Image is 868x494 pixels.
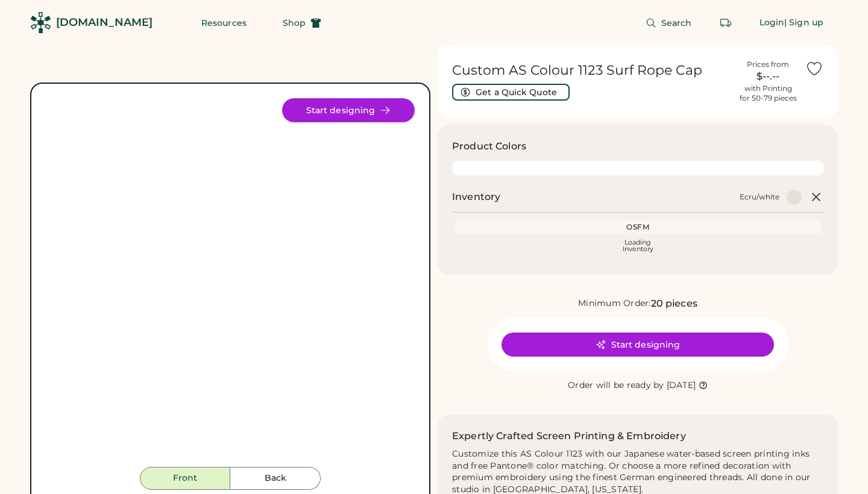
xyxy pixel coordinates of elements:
img: 1123 - Ecru/white Front Image [46,98,415,467]
div: [DATE] [667,380,696,392]
div: 20 pieces [651,296,697,311]
h3: Product Colors [452,139,526,154]
div: OSFM [457,222,819,232]
img: Rendered Logo - Screens [30,12,51,33]
div: Login [759,17,785,29]
h2: Expertly Crafted Screen Printing & Embroidery [452,429,686,443]
div: Loading Inventory [623,239,653,252]
div: Minimum Order: [578,298,651,310]
button: Search [631,11,706,35]
button: Start designing [502,333,774,357]
div: $--.-- [738,69,798,84]
button: Resources [187,11,261,35]
div: [DOMAIN_NAME] [56,15,153,30]
div: Ecru/white [740,192,779,202]
div: with Printing for 50-79 pieces [740,84,797,103]
div: 1123 Style Image [46,98,415,467]
h2: Inventory [452,190,500,204]
button: Back [230,467,321,490]
button: Retrieve an order [714,11,738,35]
button: Front [140,467,230,490]
span: Shop [283,19,306,27]
div: | Sign up [784,17,823,29]
button: Shop [268,11,336,35]
button: Start designing [282,98,415,122]
h1: Custom AS Colour 1123 Surf Rope Cap [452,62,731,79]
button: Get a Quick Quote [452,84,570,101]
span: Search [661,19,692,27]
div: Prices from [747,60,789,69]
div: Order will be ready by [568,380,664,392]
